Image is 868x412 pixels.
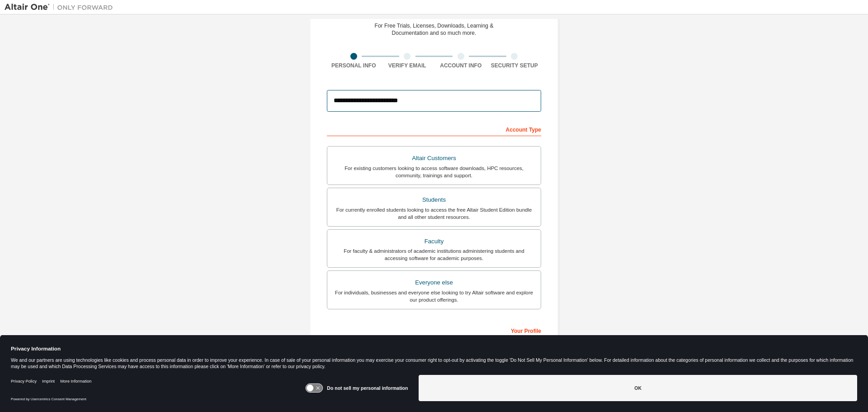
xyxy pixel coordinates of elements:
div: Your Profile [327,323,541,337]
div: For individuals, businesses and everyone else looking to try Altair software and explore our prod... [333,289,535,303]
div: Personal Info [327,62,381,69]
div: Account Info [434,62,488,69]
div: For currently enrolled students looking to access the free Altair Student Edition bundle and all ... [333,206,535,221]
div: Altair Customers [333,152,535,165]
div: Students [333,194,535,206]
div: Faculty [333,235,535,248]
img: Altair One [5,3,118,12]
div: For faculty & administrators of academic institutions administering students and accessing softwa... [333,247,535,262]
div: For existing customers looking to access software downloads, HPC resources, community, trainings ... [333,165,535,179]
div: Verify Email [381,62,434,69]
div: For Free Trials, Licenses, Downloads, Learning & Documentation and so much more. [375,22,494,37]
div: Security Setup [488,62,542,69]
div: Account Type [327,122,541,136]
div: Everyone else [333,276,535,289]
